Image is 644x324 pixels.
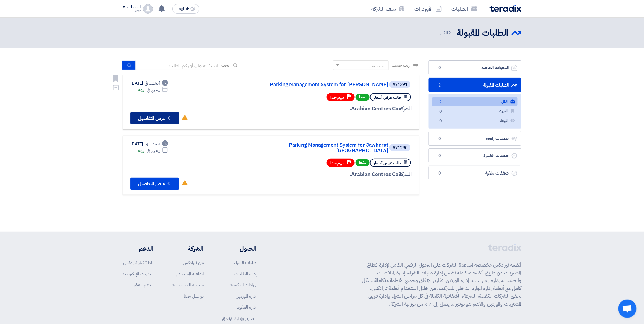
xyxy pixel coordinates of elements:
[368,63,386,69] div: رتب حسب
[447,2,482,16] a: الطلبات
[172,282,204,288] a: سياسة الخصوصية
[145,141,159,147] span: أنشئت في
[265,105,412,113] div: Arabian Centres Co.
[440,29,452,36] span: الكل
[374,160,401,166] span: طلب عرض أسعار
[490,5,521,12] img: Teradix logo
[183,259,204,266] a: عن تيرادكس
[266,142,388,153] a: Parking Management System for Jawharat [GEOGRAPHIC_DATA]
[172,244,204,253] li: الشركة
[123,271,153,277] a: الندوات الإلكترونية
[330,160,344,166] span: مهم جدا
[437,118,444,124] span: 0
[356,159,370,166] span: نشط
[266,82,388,87] a: Parking Management System for [PERSON_NAME]
[265,171,412,179] div: Arabian Centres Co.
[222,315,256,322] a: التقارير وإدارة الإنفاق
[176,271,204,277] a: اتفاقية المستخدم
[134,282,153,288] a: الدعم الفني
[429,131,521,146] a: صفقات رابحة0
[432,107,518,116] a: المميزة
[392,83,407,87] div: #71291
[176,7,189,11] span: English
[237,304,256,311] a: إدارة العقود
[143,4,153,14] img: profile_test.png
[392,146,407,150] div: #71290
[230,282,256,288] a: المزادات العكسية
[436,170,443,176] span: 0
[436,153,443,159] span: 0
[356,94,370,101] span: نشط
[147,87,159,93] span: ينتهي في
[429,78,521,93] a: الطلبات المقبولة2
[362,261,521,308] p: أنظمة تيرادكس مخصصة لمساعدة الشركات على التحول الرقمي الكامل لإدارة قطاع المشتريات عن طريق أنظمة ...
[457,27,509,39] h2: الطلبات المقبولة
[436,136,443,142] span: 0
[448,29,451,36] span: 2
[330,94,344,100] span: مهم جدا
[432,116,518,125] a: المهملة
[429,166,521,181] a: صفقات ملغية0
[127,5,141,10] div: الحساب
[374,94,401,100] span: طلب عرض أسعار
[184,293,204,300] a: تواصل معنا
[123,9,141,13] div: Amr
[123,244,153,253] li: الدعم
[221,62,229,68] span: بحث
[436,82,443,88] span: 2
[618,300,637,318] div: Open chat
[138,87,168,93] div: اليوم
[399,105,412,112] span: الشركة
[410,2,447,16] a: الأوردرات
[136,61,221,70] input: ابحث بعنوان أو رقم الطلب
[130,112,179,124] button: عرض التفاصيل
[234,259,256,266] a: طلبات الشراء
[432,97,518,106] a: الكل
[138,147,168,154] div: اليوم
[366,2,410,16] a: ملف الشركة
[130,178,179,190] button: عرض التفاصيل
[123,259,153,266] a: لماذا تختار تيرادكس
[130,80,168,87] div: [DATE]
[222,244,256,253] li: الحلول
[172,4,199,14] button: English
[145,80,159,87] span: أنشئت في
[429,60,521,75] a: الدعوات الخاصة0
[147,147,159,154] span: ينتهي في
[429,148,521,163] a: صفقات خاسرة0
[392,62,410,68] span: رتب حسب
[130,141,168,147] div: [DATE]
[437,99,444,105] span: 2
[234,271,256,277] a: إدارة الطلبات
[399,171,412,178] span: الشركة
[236,293,256,300] a: إدارة الموردين
[437,109,444,115] span: 0
[436,65,443,71] span: 0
